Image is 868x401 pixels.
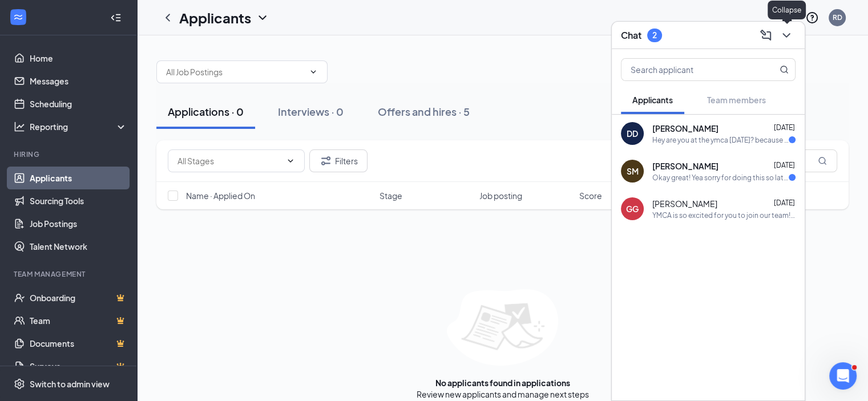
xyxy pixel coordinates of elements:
svg: WorkstreamLogo [13,11,24,23]
div: Okay great! Yea sorry for doing this so late I was busy [DATE] but I'll send an email in just a s... [652,173,789,183]
div: Interviews · 0 [278,104,344,119]
svg: Collapse [110,12,122,23]
div: RD [833,13,842,22]
svg: Filter [319,154,333,168]
h1: Applicants [179,8,251,27]
span: [PERSON_NAME] [652,198,717,209]
div: GG [626,203,639,214]
svg: ChevronDown [286,156,295,165]
div: Collapse [768,1,806,19]
a: Scheduling [30,92,127,115]
iframe: Intercom live chat [829,362,857,390]
svg: Settings [14,378,25,390]
svg: ChevronDown [309,67,318,76]
button: ChevronDown [777,26,796,44]
a: Messages [30,70,127,92]
span: [PERSON_NAME] [652,160,718,172]
svg: ComposeMessage [759,29,773,42]
div: Reporting [30,121,128,132]
svg: MagnifyingGlass [818,156,827,165]
a: Applicants [30,167,127,189]
span: [PERSON_NAME] [652,123,718,134]
a: Home [30,47,127,70]
button: ComposeMessage [757,26,775,44]
a: SurveysCrown [30,355,127,378]
a: Job Postings [30,212,127,235]
div: No applicants found in applications [435,377,570,388]
svg: QuestionInfo [805,11,819,25]
img: empty-state [447,289,558,366]
a: TeamCrown [30,309,127,332]
span: [DATE] [774,161,795,169]
svg: Analysis [14,121,25,132]
span: [DATE] [774,123,795,132]
input: All Job Postings [166,66,304,78]
div: Team Management [14,269,125,279]
svg: ChevronDown [256,11,269,25]
button: Filter Filters [309,149,368,172]
span: Score [579,190,602,201]
a: Sourcing Tools [30,189,127,212]
div: DD [627,128,638,139]
a: Talent Network [30,235,127,258]
div: Switch to admin view [30,378,110,390]
svg: MagnifyingGlass [780,65,789,74]
div: SM [627,165,639,177]
a: DocumentsCrown [30,332,127,355]
span: Job posting [479,190,522,201]
span: [DATE] [774,199,795,207]
span: Stage [380,190,402,201]
input: All Stages [177,155,281,167]
h3: Chat [621,29,641,42]
span: Team members [707,95,766,105]
div: Review new applicants and manage next steps [417,388,589,400]
div: Hiring [14,149,125,159]
input: Search applicant [621,59,757,80]
div: YMCA is so excited for you to join our team! Do you know anyone else who might be interested in a... [652,210,796,220]
svg: ChevronLeft [161,11,175,25]
div: Hey are you at the ymca [DATE]? because I could give you my license if you are. [652,135,789,145]
svg: ChevronDown [780,29,793,42]
div: Offers and hires · 5 [378,104,470,119]
span: Applicants [632,95,673,105]
span: Name · Applied On [186,190,255,201]
div: Applications · 0 [168,104,244,119]
a: OnboardingCrown [30,286,127,309]
div: 2 [652,30,657,40]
